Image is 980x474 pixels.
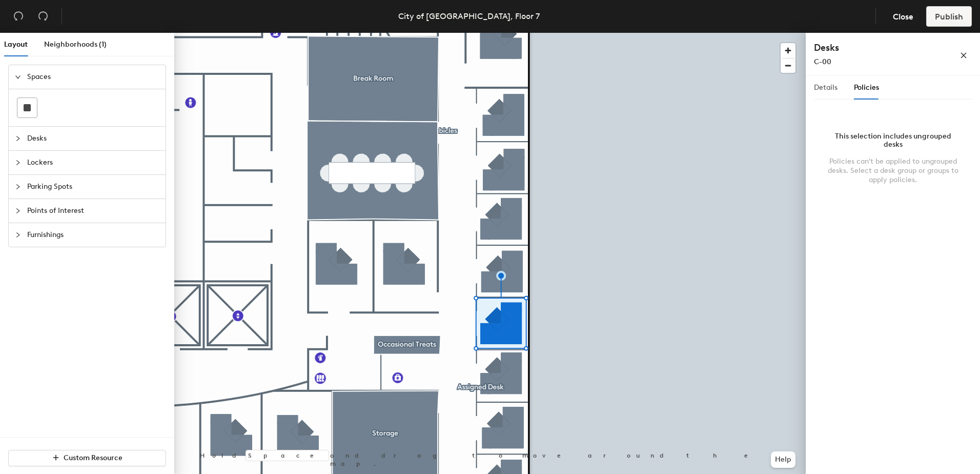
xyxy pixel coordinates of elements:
[27,151,159,174] span: Lockers
[814,57,831,66] span: C-00
[960,52,967,59] span: close
[27,199,159,223] span: Points of Interest
[398,10,540,23] div: City of [GEOGRAPHIC_DATA], Floor 7
[64,453,122,462] span: Custom Resource
[893,12,913,22] span: Close
[27,175,159,199] span: Parking Spots
[15,208,21,214] span: collapsed
[814,83,838,92] span: Details
[854,83,879,92] span: Policies
[33,6,53,27] button: Redo (⌘ + ⇧ + Z)
[826,132,959,149] div: This selection includes ungrouped desks
[27,127,159,150] span: Desks
[44,40,107,49] span: Neighborhoods (1)
[15,184,21,190] span: collapsed
[27,65,159,89] span: Spaces
[15,160,21,166] span: collapsed
[15,232,21,238] span: collapsed
[826,157,959,185] div: Policies can't be applied to ungrouped desks. Select a desk group or groups to apply policies.
[771,451,795,468] button: Help
[15,135,21,142] span: collapsed
[884,6,922,27] button: Close
[15,74,21,80] span: expanded
[13,11,24,21] span: undo
[8,6,29,27] button: Undo (⌘ + Z)
[926,6,972,27] button: Publish
[8,450,166,466] button: Custom Resource
[814,41,927,54] h4: Desks
[4,40,28,49] span: Layout
[27,223,159,247] span: Furnishings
